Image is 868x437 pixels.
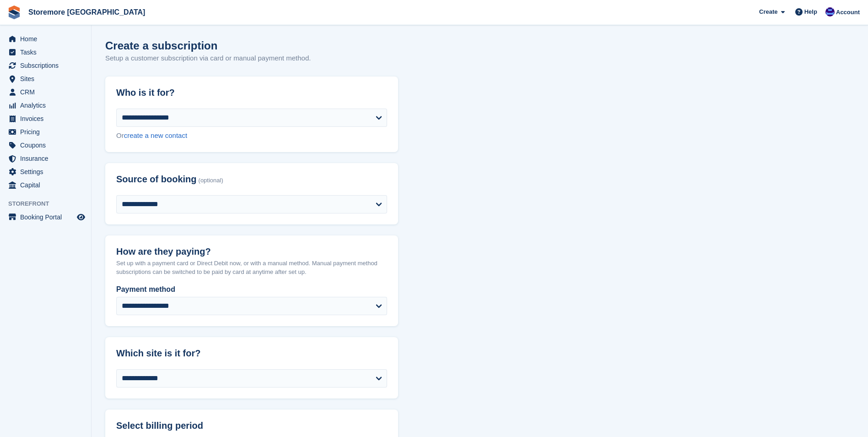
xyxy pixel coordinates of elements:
span: Invoices [20,112,75,125]
img: Angela [825,7,835,16]
span: Storefront [8,199,91,208]
span: Create [759,7,777,16]
a: menu [5,33,86,45]
a: create a new contact [124,131,187,139]
h2: How are they paying? [116,246,387,257]
span: Analytics [20,99,75,112]
a: menu [5,72,86,85]
a: menu [5,165,86,178]
div: Or [116,131,387,141]
span: Insurance [20,152,75,165]
span: Coupons [20,139,75,152]
span: Settings [20,165,75,178]
a: Preview store [75,212,86,223]
span: Account [836,8,860,17]
span: Help [804,7,817,16]
h2: Which site is it for? [116,348,387,359]
label: Payment method [116,284,387,295]
a: menu [5,99,86,112]
span: Subscriptions [20,59,75,72]
span: Pricing [20,126,75,138]
p: Setup a customer subscription via card or manual payment method. [105,53,311,64]
span: Source of booking [116,174,197,185]
span: (optional) [199,177,223,184]
img: stora-icon-8386f47178a22dfd0bd8f6a31ec36ba5ce8667c1dd55bd0f319d3a0aa187defe.svg [7,5,21,19]
h2: Select billing period [116,421,387,431]
span: Tasks [20,46,75,59]
h1: Create a subscription [105,39,217,52]
h2: Who is it for? [116,87,387,98]
a: menu [5,139,86,152]
a: menu [5,126,86,138]
a: menu [5,211,86,224]
p: Set up with a payment card or Direct Debit now, or with a manual method. Manual payment method su... [116,259,387,277]
a: menu [5,86,86,98]
a: menu [5,46,86,59]
span: Capital [20,179,75,191]
a: menu [5,179,86,191]
span: Booking Portal [20,211,75,224]
a: menu [5,112,86,125]
span: Home [20,33,75,45]
span: Sites [20,72,75,85]
span: CRM [20,86,75,98]
a: menu [5,152,86,165]
a: Storemore [GEOGRAPHIC_DATA] [25,5,149,20]
a: menu [5,59,86,72]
